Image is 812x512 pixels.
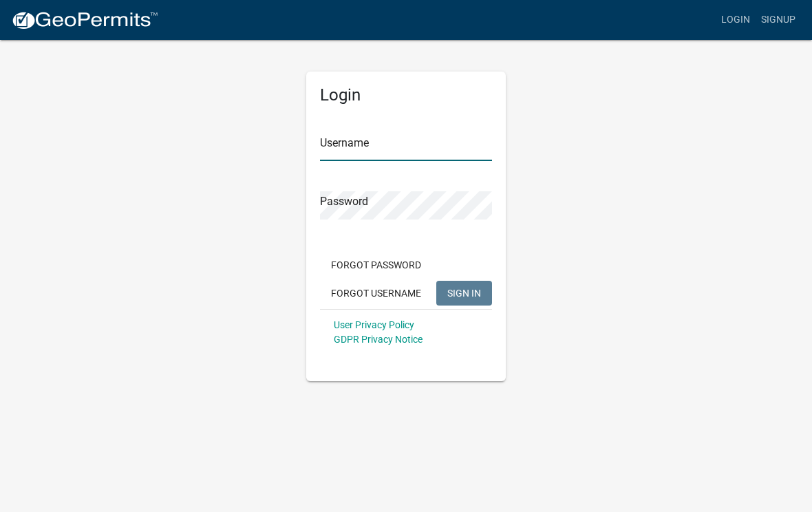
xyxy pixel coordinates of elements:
a: User Privacy Policy [334,319,414,330]
button: SIGN IN [436,281,492,306]
a: GDPR Privacy Notice [334,334,423,345]
a: Login [716,7,756,33]
span: SIGN IN [447,287,481,298]
a: Signup [756,7,801,33]
h5: Login [320,85,492,105]
button: Forgot Password [320,253,432,277]
button: Forgot Username [320,281,432,306]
